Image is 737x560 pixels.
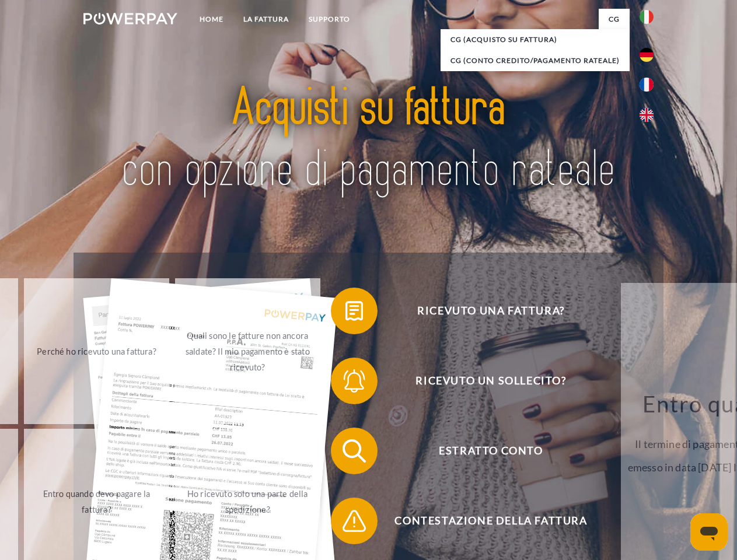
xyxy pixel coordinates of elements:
span: Contestazione della fattura [348,498,634,544]
img: de [640,48,654,62]
img: qb_warning.svg [340,506,369,535]
a: Quali sono le fatture non ancora saldate? Il mio pagamento è stato ricevuto? [175,278,320,424]
div: Ho ricevuto solo una parte della spedizione? [182,486,313,517]
a: LA FATTURA [233,9,299,30]
div: Perché ho ricevuto una fattura? [31,343,162,359]
a: CG (Acquisto su fattura) [441,29,630,50]
a: CG (Conto Credito/Pagamento rateale) [441,50,630,71]
span: Estratto conto [348,428,634,474]
iframe: Pulsante per aprire la finestra di messaggistica [690,513,728,551]
button: Estratto conto [331,428,634,474]
button: Contestazione della fattura [331,498,634,544]
a: Home [190,9,233,30]
img: it [640,10,654,24]
img: fr [640,78,654,92]
div: Entro quando devo pagare la fattura? [31,486,162,517]
a: Supporto [299,9,360,30]
img: qb_search.svg [340,436,369,466]
img: title-powerpay_it.svg [111,56,626,223]
div: Quali sono le fatture non ancora saldate? Il mio pagamento è stato ricevuto? [182,327,313,374]
img: logo-powerpay-white.svg [83,13,177,24]
a: CG [599,9,630,30]
img: en [640,108,654,122]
